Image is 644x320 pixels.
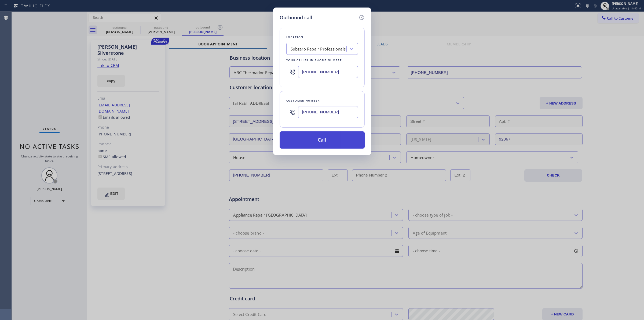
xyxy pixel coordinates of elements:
div: Your caller id phone number [286,57,358,63]
div: Location [286,34,358,40]
input: (123) 456-7890 [298,106,358,118]
div: Subzero Repair Professionals [291,46,346,52]
h5: Outbound call [280,14,312,21]
div: Customer number [286,98,358,103]
button: Call [280,131,365,149]
input: (123) 456-7890 [298,66,358,78]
